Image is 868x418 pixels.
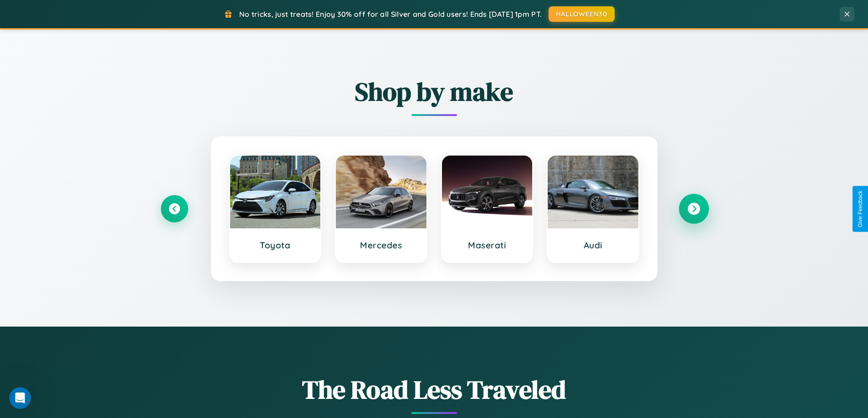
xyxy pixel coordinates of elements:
h3: Maserati [451,240,524,251]
h3: Toyota [239,240,312,251]
span: No tricks, just treats! Enjoy 30% off for all Silver and Gold users! Ends [DATE] 1pm PT. [239,10,542,19]
h1: The Road Less Traveled [161,372,708,407]
iframe: Intercom live chat [9,387,31,409]
h3: Audi [557,240,629,251]
div: Give Feedback [857,191,863,227]
h3: Mercedes [345,240,417,251]
h2: Shop by make [161,74,708,109]
button: HALLOWEEN30 [549,6,615,22]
